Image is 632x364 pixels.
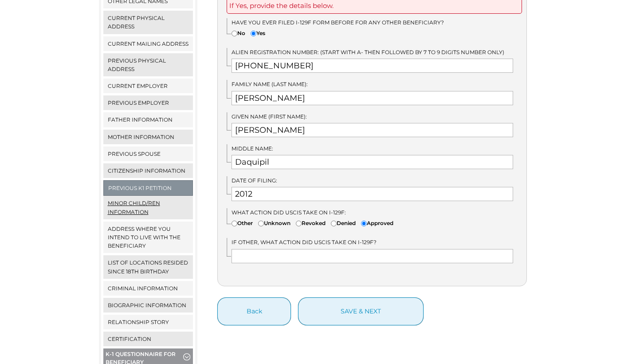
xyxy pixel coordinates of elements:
span: Alien Registration Number: (Start with A- then followed by 7 to 9 digits number only) [232,49,504,55]
label: Approved [361,219,393,227]
input: Approved [361,221,367,226]
a: Relationship Story [103,315,193,329]
a: Citizenship Information [103,163,193,178]
a: Father Information [103,112,193,127]
a: Certification [103,332,193,346]
a: Current Employer [103,79,193,93]
span: Middle Name: [232,145,273,152]
a: Previous Physical Address [103,53,193,76]
span: What action did USCIS take on I-129F: [232,209,346,216]
span: Date of Filing: [232,177,277,184]
label: Revoked [296,219,326,227]
a: List of locations resided since 18th birthday [103,255,193,278]
label: Denied [331,219,356,227]
a: Biographic Information [103,298,193,313]
input: Other [232,221,237,226]
a: Current Physical Address [103,11,193,34]
input: Revoked [296,221,302,226]
input: No [232,31,237,36]
a: Criminal Information [103,281,193,296]
button: save & next [298,297,424,325]
a: Address where you intend to live with the beneficiary [103,222,193,253]
a: Minor Child/ren Information [103,196,193,219]
a: Previous Employer [103,95,193,110]
input: Unknown [258,221,264,226]
input: Yes [251,31,256,36]
span: IF other, what action did USCIS take on I-129F? [232,239,377,245]
button: Back [217,297,291,325]
span: Have you EVER filed I-129F form before for any other beneficiary? [232,19,444,26]
a: Previous K1 Petition [104,181,193,195]
a: Previous Spouse [103,146,193,161]
a: Current Mailing Address [103,36,193,51]
label: No [232,29,245,37]
span: Family Name (Last Name): [232,81,308,87]
span: Given Name (First Name): [232,113,307,120]
a: Mother Information [103,130,193,144]
label: Unknown [258,219,290,227]
input: Denied [331,221,337,226]
label: Other [232,219,253,227]
label: Yes [251,29,265,37]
